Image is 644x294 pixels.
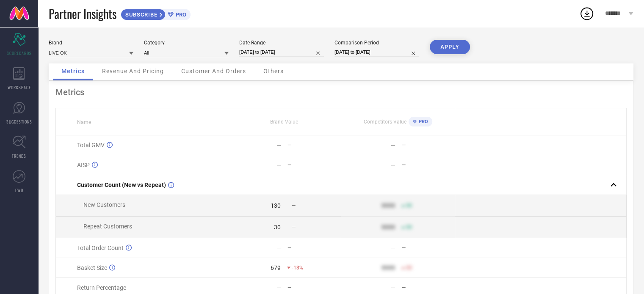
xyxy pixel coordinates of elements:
span: Competitors Value [364,119,406,125]
span: Revenue And Pricing [102,68,164,74]
span: — [292,203,296,209]
span: SUBSCRIBE [121,11,160,18]
span: TRENDS [12,153,26,159]
span: WORKSPACE [8,84,31,91]
span: Metrics [61,68,85,74]
span: Total Order Count [77,245,124,251]
span: SUGGESTIONS [6,118,32,125]
span: Total GMV [77,142,105,148]
span: Others [263,68,284,74]
div: — [402,162,455,168]
div: Metrics [55,87,627,97]
span: 50 [406,265,412,271]
span: SCORECARDS [7,50,32,56]
span: Customer Count (New vs Repeat) [77,181,166,188]
div: 9999 [381,202,395,209]
div: — [287,285,340,291]
div: — [287,245,340,251]
div: Date Range [239,40,324,46]
a: SUBSCRIBEPRO [121,7,191,20]
div: Brand [49,40,133,46]
div: — [287,162,340,168]
div: — [276,245,281,251]
span: Brand Value [270,119,298,125]
div: — [276,284,281,291]
span: 50 [406,224,412,230]
div: — [402,245,455,251]
div: — [391,284,395,291]
div: Category [144,40,229,46]
input: Select date range [239,48,324,57]
div: 679 [271,264,281,271]
span: -13% [292,265,303,271]
div: — [287,142,340,148]
span: Basket Size [77,264,107,271]
div: — [391,245,395,251]
div: Open download list [579,6,594,21]
button: APPLY [430,40,470,54]
span: New Customers [83,201,125,208]
div: — [391,162,395,168]
div: 9999 [381,264,395,271]
span: Customer And Orders [181,68,246,74]
input: Select comparison period [334,48,419,57]
span: — [292,224,296,230]
div: — [402,142,455,148]
span: Return Percentage [77,284,126,291]
div: Comparison Period [334,40,419,46]
span: 50 [406,203,412,209]
div: — [402,285,455,291]
span: PRO [417,119,428,124]
span: PRO [174,11,186,18]
div: — [276,142,281,148]
span: Partner Insights [49,5,116,22]
span: AISP [77,162,90,168]
div: 9999 [381,224,395,231]
span: Name [77,119,91,125]
div: — [391,142,395,148]
div: — [276,162,281,168]
div: 30 [274,224,281,231]
span: FWD [15,187,23,193]
div: 130 [271,202,281,209]
span: Repeat Customers [83,223,132,230]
